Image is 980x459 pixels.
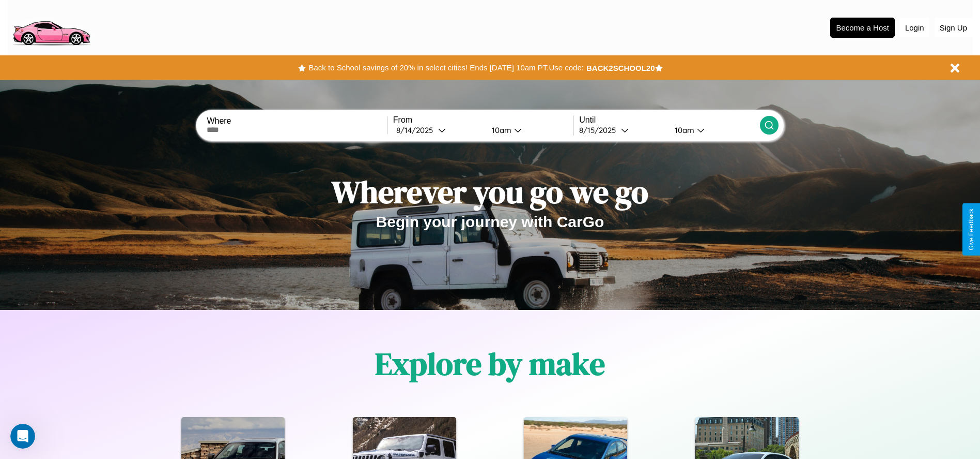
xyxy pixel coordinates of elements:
[306,61,586,75] button: Back to School savings of 20% in select cities! Ends [DATE] 10am PT.Use code:
[579,125,621,135] div: 8 / 15 / 2025
[375,343,605,385] h1: Explore by make
[830,18,895,38] button: Become a Host
[579,115,759,125] label: Until
[935,18,972,37] button: Sign Up
[207,116,387,126] label: Where
[666,125,760,136] button: 10am
[10,424,35,449] iframe: Intercom live chat
[487,125,514,135] div: 10am
[393,125,484,136] button: 8/14/2025
[8,5,95,48] img: logo
[900,18,929,37] button: Login
[586,64,655,72] b: BACK2SCHOOL20
[968,209,975,250] div: Give Feedback
[393,115,573,125] label: From
[670,125,697,135] div: 10am
[396,125,438,135] div: 8 / 14 / 2025
[484,125,574,136] button: 10am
